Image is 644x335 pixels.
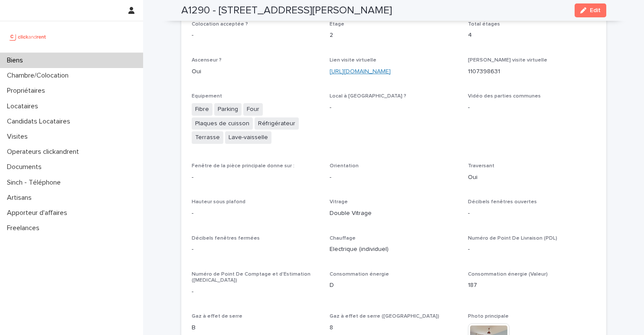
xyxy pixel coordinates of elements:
p: - [192,173,320,182]
img: UCB0brd3T0yccxBKYDjQ [7,28,49,46]
p: Electrique (individuel) [330,245,458,254]
span: Numéro de Point De Comptage et d'Estimation ([MEDICAL_DATA]) [192,272,311,283]
button: Edit [575,3,606,17]
p: Candidats Locataires [3,117,77,126]
span: Lave-vaisselle [225,131,271,144]
p: D [330,281,458,290]
span: Parking [214,103,242,116]
p: Apporteur d'affaires [3,209,74,217]
p: Propriétaires [3,87,52,95]
span: Edit [590,7,601,13]
span: Décibels fenêtres fermées [192,236,260,241]
span: Gaz à effet de serre [192,314,242,319]
span: Etage [330,22,344,27]
span: Réfrigérateur [255,117,299,130]
p: - [192,287,320,296]
p: Visites [3,133,35,141]
p: 1107398631 [468,67,596,76]
span: Four [243,103,263,116]
span: Numéro de Point De Livraison (PDL) [468,236,557,241]
span: Orientation [330,163,359,169]
span: Gaz à effet de serre ([GEOGRAPHIC_DATA]) [330,314,439,319]
span: Total étages [468,22,500,27]
span: Fenêtre de la pièce principale donne sur : [192,163,294,169]
p: Artisans [3,194,39,202]
p: - [192,245,320,254]
p: Double Vitrage [330,209,458,218]
span: Colocation acceptée ? [192,22,248,27]
p: Locataires [3,102,45,111]
p: - [468,103,596,112]
p: Oui [468,173,596,182]
p: 8 [330,323,458,332]
span: Terrasse [192,131,223,144]
p: Chambre/Colocation [3,72,75,80]
span: Chauffage [330,236,356,241]
span: [PERSON_NAME] visite virtuelle [468,58,547,63]
span: Lien visite virtuelle [330,58,376,63]
span: Traversant [468,163,494,169]
span: Hauteur sous plafond [192,199,245,205]
p: Oui [192,67,320,76]
span: Equipement [192,94,222,99]
p: B [192,323,320,332]
h2: A1290 - [STREET_ADDRESS][PERSON_NAME] [181,4,392,17]
p: Sinch - Téléphone [3,179,68,187]
a: [URL][DOMAIN_NAME] [330,68,391,75]
p: 4 [468,31,596,40]
span: Photo principale [468,314,509,319]
p: - [192,209,320,218]
p: Operateurs clickandrent [3,148,86,156]
span: Consommation énergie [330,272,389,277]
span: Consommation énergie (Valeur) [468,272,548,277]
p: 2 [330,31,458,40]
p: - [330,103,458,112]
p: - [192,31,320,40]
span: Ascenseur ? [192,58,222,63]
p: - [468,245,596,254]
span: Vidéo des parties communes [468,94,541,99]
p: Documents [3,163,49,171]
span: Local à [GEOGRAPHIC_DATA] ? [330,94,406,99]
p: 187 [468,281,596,290]
span: Fibre [192,103,212,116]
span: Plaques de cuisson [192,117,253,130]
p: - [468,209,596,218]
p: Biens [3,56,30,65]
span: Décibels fenêtres ouvertes [468,199,537,205]
p: Freelances [3,224,46,232]
span: Vitrage [330,199,348,205]
p: - [330,173,458,182]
